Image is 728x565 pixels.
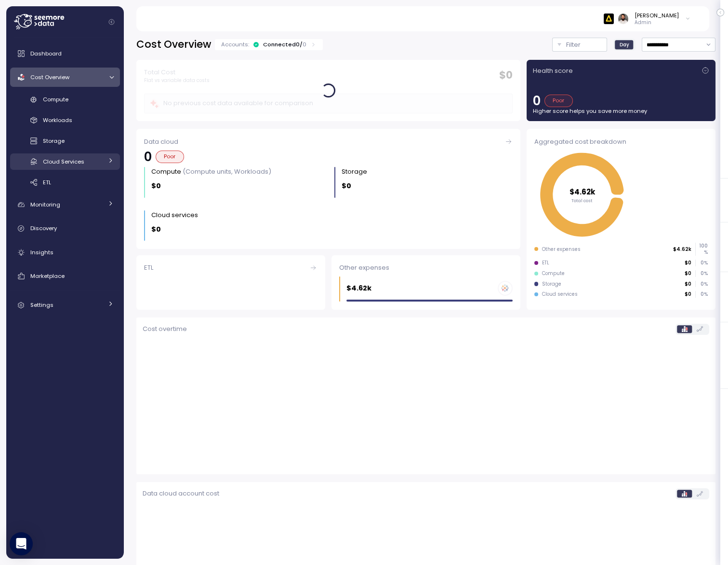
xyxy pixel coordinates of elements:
[10,266,120,286] a: Marketplace
[696,260,707,266] p: 0 %
[263,41,306,48] div: Connected 0 /
[30,272,65,280] span: Marketplace
[136,255,325,310] a: ETL
[10,112,120,128] a: Workloads
[10,153,120,169] a: Cloud Services
[10,532,33,555] div: Open Intercom Messenger
[569,187,596,197] tspan: $4.62k
[673,246,691,253] p: $4.62k
[43,116,72,124] span: Workloads
[339,263,513,273] div: Other expenses
[43,158,84,165] span: Cloud Services
[303,41,306,48] p: 0
[151,180,161,192] p: $0
[10,219,120,238] a: Discovery
[620,41,629,48] span: Day
[696,243,707,256] p: 100 %
[342,167,367,177] div: Storage
[30,201,60,208] span: Monitoring
[533,66,573,76] p: Health score
[618,14,628,24] img: ACg8ocLskjvUhBDgxtSFCRx4ztb74ewwa1VrVEuDBD_Ho1mrTsQB-QE=s96-c
[635,19,679,26] p: Admin
[43,96,68,103] span: Compute
[151,167,271,177] div: Compute
[533,95,541,107] p: 0
[696,270,707,277] p: 0 %
[542,260,549,266] div: ETL
[346,283,371,294] p: $4.62k
[10,92,120,108] a: Compute
[542,281,561,288] div: Storage
[30,301,53,309] span: Settings
[144,263,318,273] div: ETL
[30,248,53,256] span: Insights
[542,246,581,253] div: Other expenses
[143,489,219,498] p: Data cloud account cost
[604,14,614,24] img: 6628aa71fabf670d87b811be.PNG
[10,296,120,315] a: Settings
[552,38,607,52] button: Filter
[10,195,120,214] a: Monitoring
[30,224,57,232] span: Discovery
[342,180,351,192] p: $0
[10,174,120,190] a: ETL
[43,137,65,145] span: Storage
[136,129,520,248] a: Data cloud0PoorCompute (Compute units, Workloads)$0Storage $0Cloud services $0
[151,224,161,235] p: $0
[566,40,581,50] p: Filter
[10,133,120,149] a: Storage
[544,95,573,107] div: Poor
[221,41,249,48] p: Accounts:
[144,137,513,147] div: Data cloud
[10,44,120,63] a: Dashboard
[144,151,152,163] p: 0
[151,210,198,220] div: Cloud services
[215,39,323,50] div: Accounts:Connected0/0
[635,12,679,19] div: [PERSON_NAME]
[685,270,691,277] p: $0
[143,324,187,334] p: Cost overtime
[534,137,708,147] div: Aggregated cost breakdown
[696,281,707,288] p: 0 %
[685,281,691,288] p: $0
[30,73,69,81] span: Cost Overview
[43,179,51,186] span: ETL
[136,38,211,52] h2: Cost Overview
[156,151,184,163] div: Poor
[10,68,120,87] a: Cost Overview
[571,198,593,204] tspan: Total cost
[10,243,120,262] a: Insights
[685,260,691,266] p: $0
[542,270,565,277] div: Compute
[685,291,691,298] p: $0
[533,107,709,115] p: Higher score helps you save more money
[696,291,707,298] p: 0 %
[183,167,271,176] p: (Compute units, Workloads)
[542,291,578,298] div: Cloud services
[106,18,118,26] button: Collapse navigation
[30,50,62,57] span: Dashboard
